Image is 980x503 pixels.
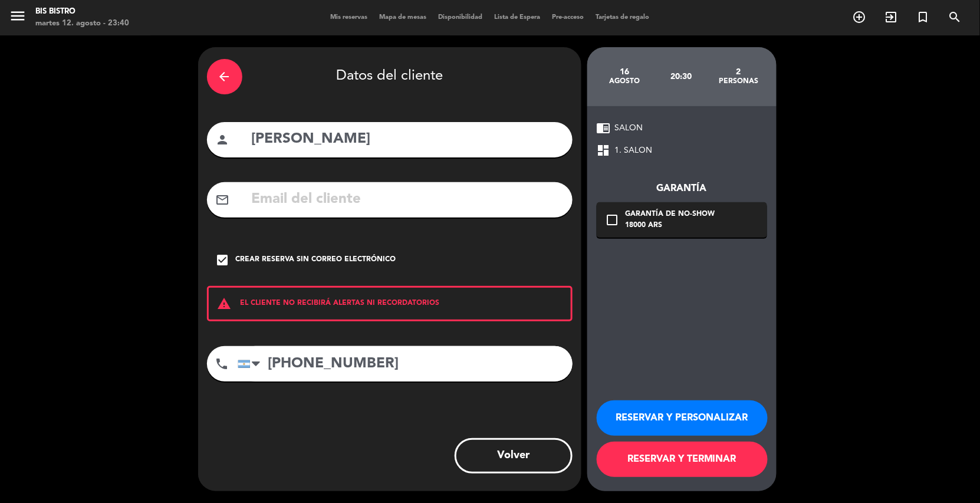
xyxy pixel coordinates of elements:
span: Lista de Espera [489,14,547,21]
div: Crear reserva sin correo electrónico [236,254,396,266]
i: exit_to_app [884,10,899,24]
span: Mapa de mesas [374,14,433,21]
div: personas [710,77,767,86]
div: Garantía [597,181,767,196]
i: menu [9,7,27,25]
input: Número de teléfono... [238,346,573,382]
div: martes 12. agosto - 23:40 [35,18,129,29]
input: Nombre del cliente [251,127,564,152]
div: EL CLIENTE NO RECIBIRÁ ALERTAS NI RECORDATORIOS [207,286,573,321]
span: dashboard [597,143,611,157]
i: person [216,133,230,147]
div: 16 [596,67,653,77]
div: Argentina: +54 [238,347,265,381]
i: mail_outline [216,193,230,207]
i: check_box [216,253,230,267]
span: Tarjetas de regalo [590,14,656,21]
button: menu [9,7,27,29]
div: Datos del cliente [207,56,573,97]
i: check_box_outline_blank [606,213,620,227]
div: agosto [596,77,653,86]
div: 2 [710,67,767,77]
span: Disponibilidad [433,14,489,21]
div: 18000 ARS [626,220,715,232]
i: search [948,10,962,24]
div: Garantía de no-show [626,209,715,221]
span: 1. SALON [615,144,653,157]
i: turned_in_not [916,10,930,24]
span: Pre-acceso [547,14,590,21]
i: add_circle_outline [853,10,867,24]
span: Mis reservas [325,14,374,21]
span: chrome_reader_mode [597,121,611,135]
i: phone [215,357,229,371]
div: 20:30 [653,56,710,97]
button: RESERVAR Y TERMINAR [597,442,768,477]
i: warning [209,297,241,311]
button: Volver [455,438,573,474]
i: arrow_back [218,70,232,84]
input: Email del cliente [251,188,564,212]
div: Bis Bistro [35,6,129,18]
span: SALON [615,121,643,135]
button: RESERVAR Y PERSONALIZAR [597,400,768,436]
